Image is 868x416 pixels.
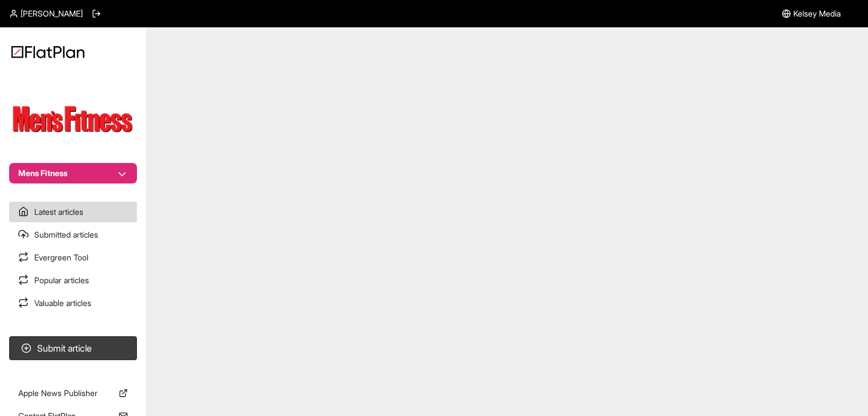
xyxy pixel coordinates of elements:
[9,202,137,222] a: Latest articles
[793,8,841,19] span: Kelsey Media
[9,293,137,313] a: Valuable articles
[9,225,137,245] a: Submitted articles
[9,336,137,360] button: Submit article
[9,163,137,183] button: Mens Fitness
[9,8,83,19] a: [PERSON_NAME]
[9,383,137,403] a: Apple News Publisher
[9,270,137,291] a: Popular articles
[11,46,84,58] img: Logo
[9,247,137,268] a: Evergreen Tool
[9,100,137,140] img: Publication Logo
[21,8,83,19] span: [PERSON_NAME]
